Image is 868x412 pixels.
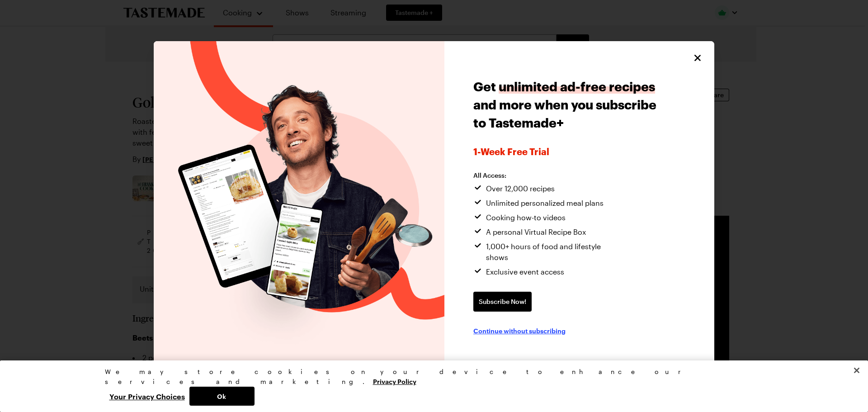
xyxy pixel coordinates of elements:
button: Close [847,360,867,380]
span: unlimited ad-free recipes [499,79,655,94]
span: Exclusive event access [486,266,564,277]
button: Close [692,52,703,64]
h2: All Access: [473,171,623,180]
span: Unlimited personalized meal plans [486,198,604,208]
img: Tastemade Plus preview image [154,41,444,371]
span: A personal Virtual Recipe Box [486,227,586,237]
button: Continue without subscribing [473,326,566,335]
span: Cooking how-to videos [486,212,566,223]
span: 1,000+ hours of food and lifestyle shows [486,241,623,263]
div: Privacy [105,367,756,406]
button: Your Privacy Choices [105,387,189,406]
a: Subscribe Now! [473,292,532,312]
div: We may store cookies on your device to enhance our services and marketing. [105,367,756,387]
a: More information about your privacy, opens in a new tab [373,377,416,385]
span: Subscribe Now! [479,297,526,306]
h1: Get and more when you subscribe to Tastemade+ [473,77,659,132]
span: Over 12,000 recipes [486,183,555,194]
button: Ok [189,387,255,406]
span: 1-week Free Trial [473,146,659,157]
